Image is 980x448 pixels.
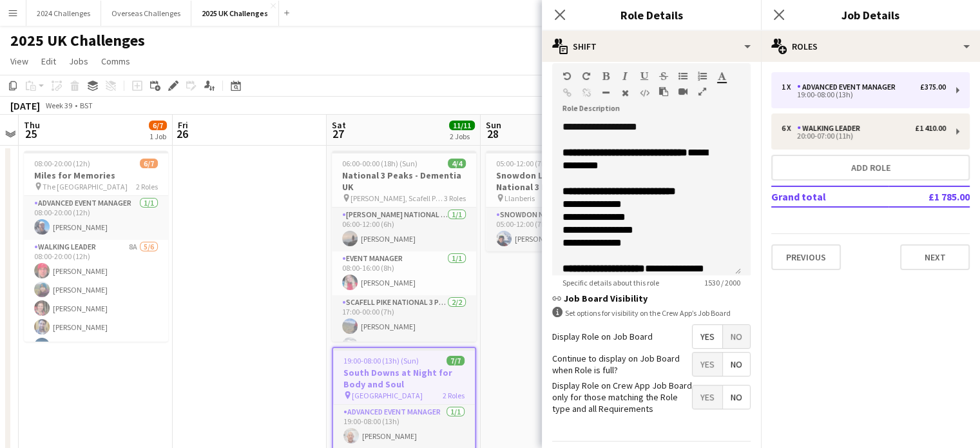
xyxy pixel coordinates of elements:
[351,193,444,203] span: [PERSON_NAME], Scafell Pike and Snowdon
[10,55,28,67] span: View
[450,131,474,141] div: 2 Jobs
[782,92,946,98] div: 19:00-08:00 (13h)
[24,170,168,181] h3: Miles for Memories
[330,126,346,141] span: 27
[343,356,419,365] span: 19:00-08:00 (13h) (Sun)
[332,295,476,358] app-card-role: Scafell Pike National 3 Peaks Walking Leader2/217:00-00:00 (7h)[PERSON_NAME][PERSON_NAME]
[552,278,669,287] span: Specific details about this role
[191,1,279,26] button: 2025 UK Challenges
[698,86,707,97] button: Fullscreen
[723,385,750,409] span: No
[352,391,423,400] span: [GEOGRAPHIC_DATA]
[448,159,466,168] span: 4/4
[80,101,93,110] div: BST
[542,6,761,23] h3: Role Details
[659,86,668,97] button: Paste as plain text
[782,133,946,139] div: 20:00-07:00 (11h)
[601,88,610,98] button: Horizontal Line
[24,196,168,240] app-card-role: Advanced Event Manager1/108:00-20:00 (12h)[PERSON_NAME]
[761,6,980,23] h3: Job Details
[5,53,34,70] a: View
[43,101,75,110] span: Week 39
[443,391,465,400] span: 2 Roles
[486,119,501,131] span: Sun
[761,31,980,62] div: Roles
[64,53,93,70] a: Jobs
[176,126,188,141] span: 26
[332,251,476,295] app-card-role: Event Manager1/108:00-16:00 (8h)[PERSON_NAME]
[26,1,101,26] button: 2024 Challenges
[447,356,465,365] span: 7/7
[332,119,346,131] span: Sat
[771,155,970,180] button: Add role
[552,307,751,319] div: Set options for visibility on the Crew App’s Job Board
[69,55,88,67] span: Jobs
[782,83,797,92] div: 1 x
[723,353,750,376] span: No
[486,208,630,251] app-card-role: Snowdon National 3 Peaks Walking Leader1/105:00-12:00 (7h)[PERSON_NAME]
[582,71,591,81] button: Redo
[504,193,535,203] span: Llanberis
[900,244,970,270] button: Next
[678,86,687,97] button: Insert video
[782,124,797,133] div: 6 x
[552,353,692,376] label: Continue to display on Job Board when Role is full?
[771,244,841,270] button: Previous
[101,55,130,67] span: Comms
[41,55,56,67] span: Edit
[449,121,475,130] span: 11/11
[24,240,168,377] app-card-role: Walking Leader8A5/608:00-20:00 (12h)[PERSON_NAME][PERSON_NAME][PERSON_NAME][PERSON_NAME][PERSON_N...
[486,170,630,193] h3: Snowdon Local leaders - National 3 Peaks - Dementia UK
[694,278,751,287] span: 1530 / 2000
[484,126,501,141] span: 28
[43,182,128,191] span: The [GEOGRAPHIC_DATA]
[24,119,40,131] span: Thu
[915,124,946,133] div: £1 410.00
[693,325,722,348] span: Yes
[723,325,750,348] span: No
[332,208,476,251] app-card-role: [PERSON_NAME] National 3 Peaks Walking Leader1/106:00-12:00 (6h)[PERSON_NAME]
[698,71,707,81] button: Ordered List
[640,88,649,98] button: HTML Code
[136,182,158,191] span: 2 Roles
[693,385,722,409] span: Yes
[34,159,90,168] span: 08:00-20:00 (12h)
[444,193,466,203] span: 3 Roles
[552,380,692,415] label: Display Role on Crew App Job Board only for those matching the Role type and all Requirements
[333,367,475,390] h3: South Downs at Night for Body and Soul
[178,119,188,131] span: Fri
[10,99,40,112] div: [DATE]
[10,31,145,50] h1: 2025 UK Challenges
[332,170,476,193] h3: National 3 Peaks - Dementia UK
[342,159,418,168] span: 06:00-00:00 (18h) (Sun)
[486,151,630,251] app-job-card: 05:00-12:00 (7h)1/1Snowdon Local leaders - National 3 Peaks - Dementia UK Llanberis1 RoleSnowdon ...
[620,71,629,81] button: Italic
[149,131,166,141] div: 1 Job
[920,83,946,92] div: £375.00
[889,186,970,207] td: £1 785.00
[332,151,476,342] app-job-card: 06:00-00:00 (18h) (Sun)4/4National 3 Peaks - Dementia UK [PERSON_NAME], Scafell Pike and Snowdon3...
[562,71,572,81] button: Undo
[797,83,901,92] div: Advanced Event Manager
[36,53,61,70] a: Edit
[542,31,761,62] div: Shift
[601,71,610,81] button: Bold
[140,159,158,168] span: 6/7
[22,126,40,141] span: 25
[678,71,687,81] button: Unordered List
[552,331,653,342] label: Display Role on Job Board
[552,293,751,304] h3: Job Board Visibility
[149,121,167,130] span: 6/7
[24,151,168,342] app-job-card: 08:00-20:00 (12h)6/7Miles for Memories The [GEOGRAPHIC_DATA]2 RolesAdvanced Event Manager1/108:00...
[620,88,629,98] button: Clear Formatting
[771,186,889,207] td: Grand total
[496,159,548,168] span: 05:00-12:00 (7h)
[640,71,649,81] button: Underline
[717,71,726,81] button: Text Color
[96,53,135,70] a: Comms
[797,124,865,133] div: Walking Leader
[693,353,722,376] span: Yes
[659,71,668,81] button: Strikethrough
